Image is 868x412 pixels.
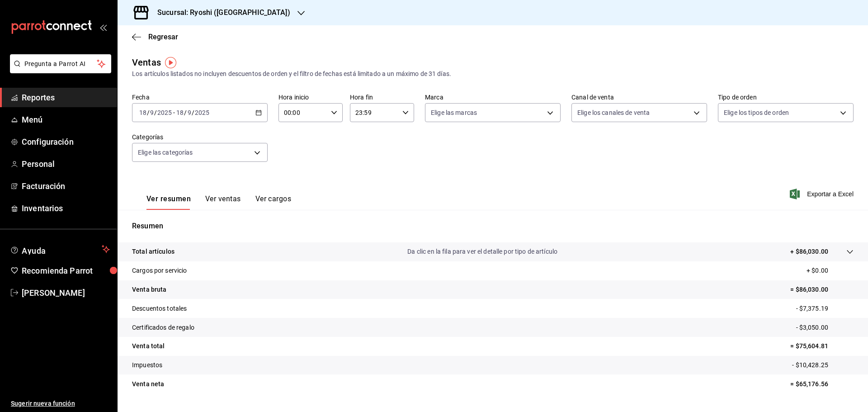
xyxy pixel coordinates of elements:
span: Menú [22,114,110,126]
p: Total artículos [132,247,175,256]
button: Exportar a Excel [792,189,854,199]
span: / [184,109,187,116]
input: -- [187,109,192,116]
span: / [154,109,157,116]
label: Fecha [132,94,268,100]
span: Pregunta a Parrot AI [24,59,97,69]
span: Elige las marcas [431,108,477,117]
input: -- [139,109,147,116]
div: navigation tabs [146,194,291,210]
p: Cargos por servicio [132,266,187,275]
p: Impuestos [132,360,162,370]
p: = $86,030.00 [790,285,854,294]
label: Hora inicio [278,94,343,100]
p: Venta bruta [132,285,166,294]
span: Ayuda [22,244,98,255]
div: Los artículos listados no incluyen descuentos de orden y el filtro de fechas está limitado a un m... [132,69,854,79]
p: = $75,604.81 [790,341,854,351]
label: Marca [425,94,561,100]
span: Elige los tipos de orden [724,108,789,117]
span: Sugerir nueva función [11,399,110,408]
img: Tooltip marker [165,57,176,68]
a: Pregunta a Parrot AI [6,66,111,75]
span: Elige las categorías [138,148,193,157]
button: open_drawer_menu [99,24,107,31]
button: Ver resumen [146,194,191,210]
p: Da clic en la fila para ver el detalle por tipo de artículo [407,247,557,256]
button: Pregunta a Parrot AI [10,54,111,73]
span: Inventarios [22,202,110,214]
label: Tipo de orden [718,94,854,100]
span: / [147,109,150,116]
span: Personal [22,158,110,170]
p: Venta total [132,341,165,351]
p: - $7,375.19 [796,304,854,313]
h3: Sucursal: Ryoshi ([GEOGRAPHIC_DATA]) [150,7,290,18]
label: Categorías [132,134,268,140]
button: Ver cargos [255,194,292,210]
p: + $86,030.00 [790,247,828,256]
p: - $3,050.00 [796,323,854,332]
input: -- [150,109,154,116]
p: Resumen [132,221,854,232]
span: Facturación [22,180,110,192]
span: Elige los canales de venta [577,108,650,117]
p: Descuentos totales [132,304,187,313]
p: Certificados de regalo [132,323,194,332]
input: ---- [194,109,210,116]
span: / [192,109,194,116]
span: [PERSON_NAME] [22,287,110,299]
span: Recomienda Parrot [22,265,110,277]
span: - [173,109,175,116]
p: = $65,176.56 [790,379,854,389]
label: Hora fin [350,94,414,100]
input: -- [176,109,184,116]
p: + $0.00 [807,266,854,275]
span: Configuración [22,136,110,148]
p: Venta neta [132,379,164,389]
div: Ventas [132,56,161,69]
label: Canal de venta [571,94,707,100]
button: Ver ventas [205,194,241,210]
p: - $10,428.25 [792,360,854,370]
span: Reportes [22,91,110,104]
span: Regresar [148,33,178,41]
button: Regresar [132,33,178,41]
input: ---- [157,109,172,116]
